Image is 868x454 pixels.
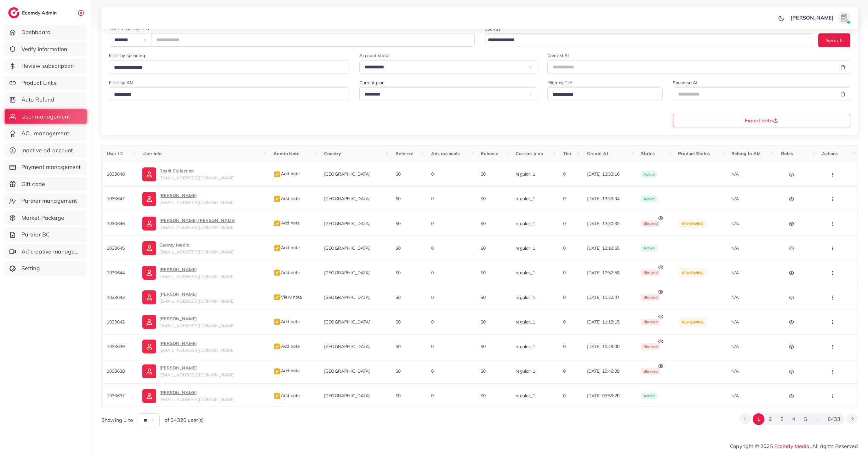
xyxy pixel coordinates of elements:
span: regular_1 [516,196,535,201]
span: [GEOGRAPHIC_DATA] [324,344,370,349]
span: 0 [563,393,566,399]
img: ic-user-info.36bf1079.svg [142,241,156,255]
a: [PERSON_NAME][EMAIL_ADDRESS][DOMAIN_NAME] [142,315,263,329]
span: $0 [481,196,486,201]
a: [PERSON_NAME][EMAIL_ADDRESS][DOMAIN_NAME] [142,266,263,280]
span: N/A [731,294,739,300]
p: [PERSON_NAME] [159,340,235,347]
span: $0 [481,245,486,251]
a: [PERSON_NAME][EMAIL_ADDRESS][DOMAIN_NAME] [142,364,263,378]
span: N/A [731,319,739,325]
span: [EMAIL_ADDRESS][DOMAIN_NAME] [159,298,235,304]
span: blocked [641,294,660,301]
span: [GEOGRAPHIC_DATA] [324,294,370,300]
a: [PERSON_NAME]avatar [787,11,853,24]
span: active [641,245,657,252]
img: admin_note.cdd0b510.svg [273,294,281,301]
span: Showing 1 to [101,416,133,424]
span: $0 [481,319,486,325]
span: [GEOGRAPHIC_DATA] [324,196,370,201]
a: Market Package [5,211,87,225]
span: 0 [563,221,566,226]
img: ic-user-info.36bf1079.svg [142,290,156,304]
img: admin_note.cdd0b510.svg [273,318,281,326]
span: 1033645 [107,245,125,251]
span: ACL management [21,129,69,137]
img: admin_note.cdd0b510.svg [273,343,281,350]
img: admin_note.cdd0b510.svg [273,392,281,400]
span: User management [21,113,70,121]
input: Search for option [486,35,805,45]
span: 1033644 [107,270,125,276]
span: Dashboard [21,28,51,36]
span: Current plan [516,151,543,156]
span: [DATE] 12:57:58 [587,270,631,276]
span: [DATE] 13:16:55 [587,245,631,251]
button: Go to page 6433 [824,413,845,425]
span: Status [641,151,655,156]
button: Go to page 1 [753,413,764,425]
span: 0 [431,319,434,325]
input: Search for option [112,90,341,100]
span: 0 [431,294,434,300]
a: [PERSON_NAME] [PERSON_NAME][EMAIL_ADDRESS][DOMAIN_NAME] [142,217,263,230]
span: reviewing [682,320,704,324]
span: User info [142,151,162,156]
span: [EMAIL_ADDRESS][DOMAIN_NAME] [159,397,235,402]
button: Go to page 5 [800,413,811,425]
a: [PERSON_NAME][EMAIL_ADDRESS][DOMAIN_NAME] [142,290,263,304]
a: Product Links [5,76,87,90]
img: avatar [838,11,850,24]
img: ic-user-info.36bf1079.svg [142,192,156,206]
span: Actions [822,151,838,156]
div: Search for option [485,33,813,46]
span: N/A [731,196,739,201]
span: [EMAIL_ADDRESS][DOMAIN_NAME] [159,347,235,353]
span: Add note [273,220,300,226]
span: active [641,195,657,202]
img: admin_note.cdd0b510.svg [273,269,281,276]
span: [DATE] 10:49:00 [587,343,631,350]
span: $0 [481,171,486,177]
span: Add note [273,171,300,177]
p: [PERSON_NAME] [159,389,235,396]
span: regular_1 [516,171,535,177]
span: blocked [641,269,660,276]
span: Create At [587,151,608,156]
span: Add note [273,343,300,349]
ul: Pagination [740,413,858,425]
span: reviewing [682,221,704,226]
input: Search for option [550,90,654,100]
span: Payment management [21,163,81,171]
span: $0 [481,393,486,399]
span: 0 [431,344,434,349]
p: [PERSON_NAME] [159,315,235,323]
button: Search [818,33,850,47]
span: User ID [107,151,123,156]
label: Filter by spending [109,52,145,59]
p: Roshi Collection [159,167,235,175]
span: [DATE] 13:33:04 [587,195,631,202]
span: 1033637 [107,393,125,399]
span: 1033647 [107,196,125,201]
span: 0 [563,319,566,325]
a: logoEcomdy Admin [8,7,58,18]
p: [PERSON_NAME] [159,364,235,372]
button: Go to page 2 [764,413,776,425]
span: of 64326 user(s) [165,416,204,424]
span: 1033648 [107,171,125,177]
span: Add note [273,245,300,250]
label: Filter by Tier [547,79,572,86]
span: blocked [641,368,660,375]
p: [PERSON_NAME] [PERSON_NAME] [159,217,236,224]
span: $0 [396,245,401,251]
span: [EMAIL_ADDRESS][DOMAIN_NAME] [159,175,235,181]
span: 0 [431,196,434,201]
span: Partner management [21,197,77,205]
span: Ads accounts [431,151,460,156]
span: Review subscription [21,62,74,70]
span: [DATE] 07:59:20 [587,393,631,399]
a: ACL management [5,126,87,141]
span: [GEOGRAPHIC_DATA] [324,319,370,325]
span: 0 [563,245,566,251]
